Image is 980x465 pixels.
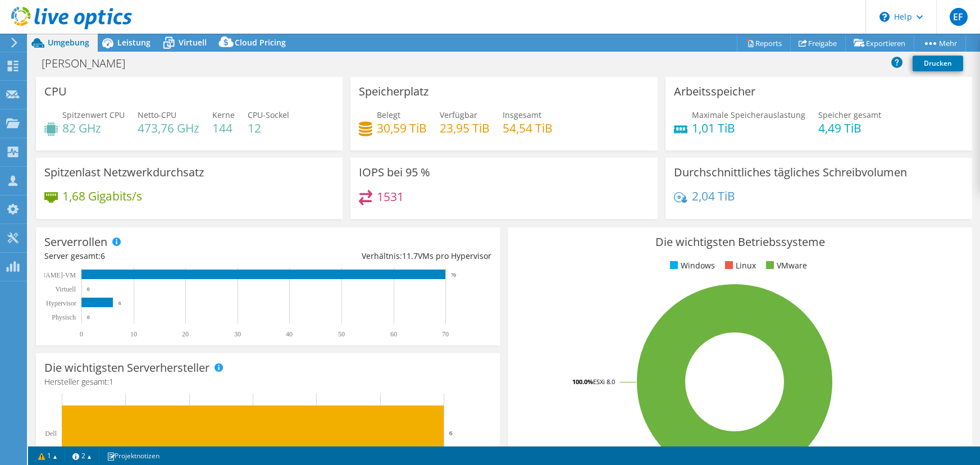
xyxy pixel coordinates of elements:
li: Windows [667,259,715,272]
li: Linux [722,259,756,272]
text: 10 [130,330,137,338]
text: 70 [451,272,457,278]
h4: 473,76 GHz [138,122,199,134]
h1: [PERSON_NAME] [37,57,143,70]
h3: IOPS bei 95 % [359,166,430,179]
text: 30 [234,330,241,338]
a: 2 [65,449,99,463]
a: 1 [30,449,65,463]
text: 6 [449,430,453,436]
span: EF [950,8,968,26]
svg: \n [879,12,890,22]
h4: 12 [248,122,289,134]
span: Insgesamt [503,110,541,120]
a: Exportieren [845,34,914,52]
h4: 1,68 Gigabits/s [62,190,142,202]
div: Verhältnis: VMs pro Hypervisor [268,250,491,262]
h3: Die wichtigsten Betriebssysteme [516,236,963,248]
h4: 82 GHz [62,122,125,134]
span: 6 [101,250,105,261]
span: Netto-CPU [138,110,176,120]
span: Leistung [117,37,151,48]
text: Virtuell [55,285,76,293]
h4: 2,04 TiB [692,190,735,202]
text: 0 [87,286,90,292]
h3: CPU [44,85,67,98]
text: Hypervisor [46,299,76,307]
a: Drucken [913,56,963,71]
span: Cloud Pricing [235,37,286,48]
tspan: ESXi 8.0 [593,377,615,386]
span: Maximale Speicherauslastung [692,110,805,120]
li: VMware [763,259,807,272]
text: 60 [390,330,397,338]
a: Freigabe [790,34,846,52]
span: Spitzenwert CPU [62,110,125,120]
text: 40 [286,330,293,338]
span: CPU-Sockel [248,110,289,120]
span: Virtuell [179,37,207,48]
h4: 54,54 TiB [503,122,553,134]
a: Mehr [914,34,966,52]
h3: Speicherplatz [359,85,429,98]
text: 0 [87,314,90,320]
span: 1 [109,376,113,387]
h3: Die wichtigsten Serverhersteller [44,362,209,374]
h4: Hersteller gesamt: [44,376,491,388]
a: Reports [737,34,791,52]
tspan: 100.0% [572,377,593,386]
text: 70 [442,330,449,338]
div: Server gesamt: [44,250,268,262]
text: 0 [80,330,83,338]
h4: 4,49 TiB [818,122,881,134]
h3: Spitzenlast Netzwerkdurchsatz [44,166,204,179]
span: Belegt [377,110,400,120]
h4: 30,59 TiB [377,122,427,134]
span: Kerne [212,110,235,120]
a: Projektnotizen [99,449,167,463]
span: Umgebung [48,37,89,48]
h3: Serverrollen [44,236,107,248]
text: Dell [45,430,57,437]
text: 6 [118,300,121,306]
span: Verfügbar [440,110,477,120]
h3: Durchschnittliches tägliches Schreibvolumen [674,166,907,179]
text: 50 [338,330,345,338]
text: 20 [182,330,189,338]
span: Speicher gesamt [818,110,881,120]
text: Physisch [52,313,76,321]
h3: Arbeitsspeicher [674,85,755,98]
h4: 1,01 TiB [692,122,805,134]
span: 11.7 [402,250,418,261]
h4: 1531 [377,190,404,203]
h4: 23,95 TiB [440,122,490,134]
h4: 144 [212,122,235,134]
